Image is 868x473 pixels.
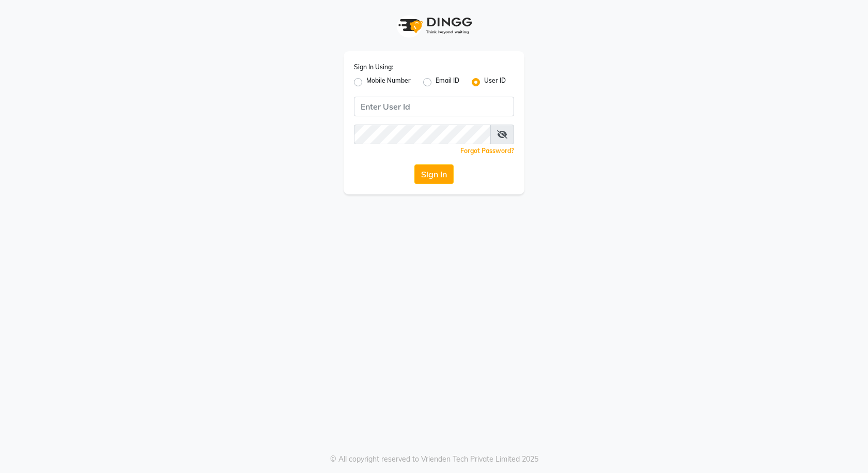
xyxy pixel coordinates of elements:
a: Forgot Password? [460,147,514,155]
img: logo1.svg [393,10,475,41]
input: Username [354,97,514,116]
label: User ID [484,76,506,88]
label: Mobile Number [366,76,411,88]
button: Sign In [414,164,454,184]
input: Username [354,125,491,144]
label: Sign In Using: [354,63,393,72]
label: Email ID [436,76,459,88]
